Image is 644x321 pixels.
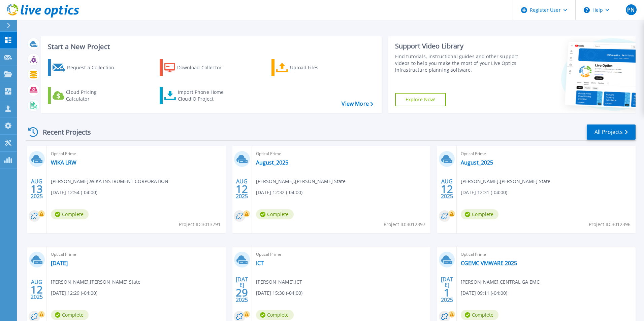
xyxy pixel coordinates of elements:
span: [PERSON_NAME] , [PERSON_NAME] State [256,178,346,185]
span: [PERSON_NAME] , [PERSON_NAME] State [461,178,550,185]
span: PN [627,7,635,12]
a: August_2025 [256,159,288,166]
div: AUG 2025 [235,177,248,201]
div: Recent Projects [26,124,100,140]
div: AUG 2025 [30,177,43,201]
div: Download Collector [177,61,231,74]
div: AUG 2025 [30,277,43,302]
span: 1 [444,290,450,295]
span: Optical Prime [256,251,427,258]
span: Optical Prime [256,150,427,157]
a: Download Collector [160,59,235,76]
a: Cloud Pricing Calculator [48,87,123,104]
span: [PERSON_NAME] , [PERSON_NAME] State [51,278,140,286]
span: [DATE] 12:31 (-04:00) [461,189,507,196]
a: ICT [256,260,264,266]
div: [DATE] 2025 [441,277,453,302]
span: 12 [441,186,453,192]
a: All Projects [587,124,636,140]
span: Project ID: 3012396 [589,221,631,228]
span: Complete [256,310,294,320]
div: Find tutorials, instructional guides and other support videos to help you make the most of your L... [395,53,521,73]
div: Support Video Library [395,42,521,50]
a: [DATE] [51,260,68,266]
a: CGEMC VMWARE 2025 [461,260,517,266]
a: Explore Now! [395,93,446,106]
span: 29 [236,290,248,295]
span: [PERSON_NAME] , ICT [256,278,302,286]
span: 12 [236,186,248,192]
a: View More [342,101,373,107]
div: Upload Files [290,61,344,74]
span: [DATE] 15:30 (-04:00) [256,289,302,297]
span: Optical Prime [51,150,222,157]
span: [DATE] 12:32 (-04:00) [256,189,302,196]
span: Optical Prime [461,150,632,157]
span: Complete [461,310,498,320]
a: Request a Collection [48,59,123,76]
span: [DATE] 12:29 (-04:00) [51,289,97,297]
span: [PERSON_NAME] , CENTRAL GA EMC [461,278,540,286]
span: Project ID: 3013791 [179,221,221,228]
span: Optical Prime [461,251,632,258]
span: [DATE] 12:54 (-04:00) [51,189,97,196]
h3: Start a New Project [48,43,373,50]
span: Complete [51,310,89,320]
a: Upload Files [271,59,347,76]
a: August_2025 [461,159,493,166]
span: Project ID: 3012397 [384,221,425,228]
span: [DATE] 09:11 (-04:00) [461,289,507,297]
span: Optical Prime [51,251,222,258]
span: Complete [256,209,294,219]
span: [PERSON_NAME] , WIKA INSTRUMENT CORPORATION [51,178,168,185]
div: Cloud Pricing Calculator [66,89,120,102]
div: [DATE] 2025 [235,277,248,302]
div: Request a Collection [67,61,121,74]
div: Import Phone Home CloudIQ Project [178,89,230,102]
span: 13 [31,186,43,192]
span: Complete [51,209,89,219]
span: 12 [31,287,43,292]
div: AUG 2025 [441,177,453,201]
a: WIKA LRW [51,159,76,166]
span: Complete [461,209,498,219]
